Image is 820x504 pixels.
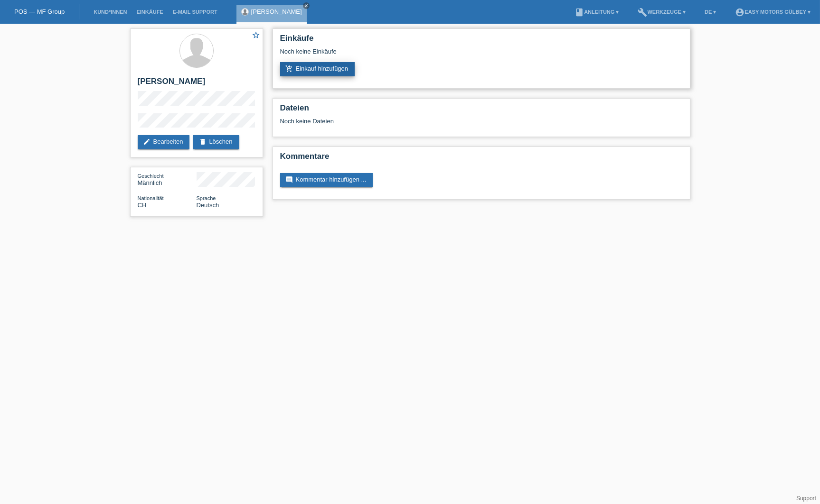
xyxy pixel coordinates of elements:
[138,173,164,179] span: Geschlecht
[168,9,222,15] a: E-Mail Support
[304,3,309,8] i: close
[280,48,683,62] div: Noch keine Einkäufe
[143,138,151,146] i: edit
[280,62,355,76] a: add_shopping_cartEinkauf hinzufügen
[735,8,745,17] i: account_circle
[138,172,197,186] div: Männlich
[280,152,683,166] h2: Kommentare
[199,138,207,146] i: delete
[14,8,65,15] a: POS — MF Group
[638,8,647,17] i: build
[132,9,168,15] a: Einkäufe
[138,202,147,209] span: Schweiz
[89,9,132,15] a: Kund*innen
[251,8,302,15] a: [PERSON_NAME]
[280,173,373,187] a: commentKommentar hinzufügen ...
[796,495,816,502] a: Support
[570,9,623,15] a: bookAnleitung ▾
[633,9,690,15] a: buildWerkzeuge ▾
[280,34,683,48] h2: Einkäufe
[138,135,190,149] a: editBearbeiten
[303,2,310,9] a: close
[252,31,261,39] i: star_border
[138,195,164,201] span: Nationalität
[730,9,815,15] a: account_circleEasy Motors Gülbey ▾
[700,9,721,15] a: DE ▾
[197,202,219,209] span: Deutsch
[252,31,261,41] a: star_border
[193,135,239,149] a: deleteLöschen
[286,65,293,73] i: add_shopping_cart
[197,195,216,201] span: Sprache
[286,176,293,183] i: comment
[280,118,570,125] div: Noch keine Dateien
[575,8,584,17] i: book
[138,77,255,91] h2: [PERSON_NAME]
[280,103,683,118] h2: Dateien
